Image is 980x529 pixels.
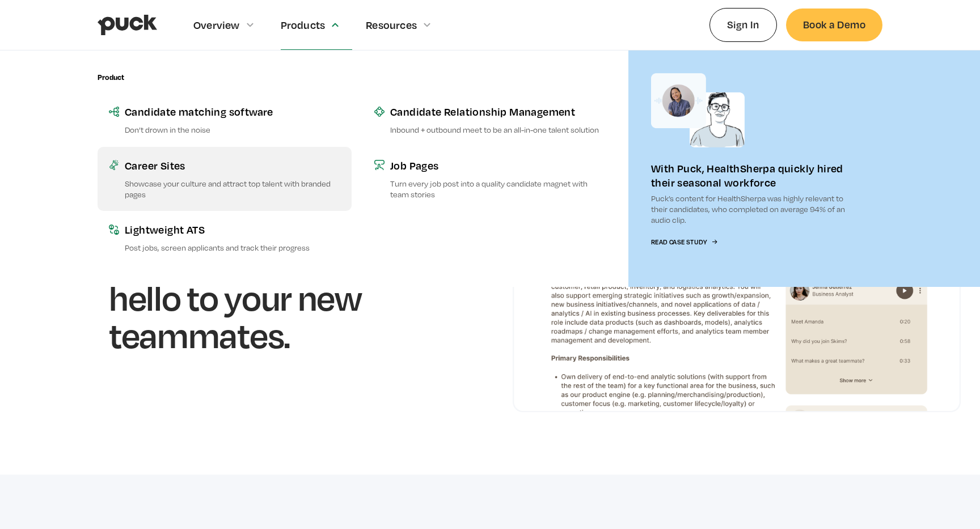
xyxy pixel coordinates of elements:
div: Career Sites [125,158,340,172]
p: Don’t drown in the noise [125,124,340,135]
a: Book a Demo [786,9,882,41]
div: Overview [193,19,240,31]
a: With Puck, HealthSherpa quickly hired their seasonal workforcePuck’s content for HealthSherpa was... [628,50,882,287]
a: Candidate Relationship ManagementInbound + outbound meet to be an all-in-one talent solution [363,93,617,146]
div: Product [98,73,124,82]
div: Candidate Relationship Management [390,104,606,119]
p: Puck’s content for HealthSherpa was highly relevant to their candidates, who completed on average... [651,193,860,226]
div: Products [281,19,326,31]
p: Showcase your culture and attract top talent with branded pages [125,178,340,200]
div: Job Pages [390,158,606,172]
div: Read Case Study [651,239,707,246]
p: Turn every job post into a quality candidate magnet with team stories [390,178,606,200]
p: Inbound + outbound meet to be an all-in-one talent solution [390,124,606,135]
p: Post jobs, screen applicants and track their progress [125,242,340,253]
div: Resources [366,19,417,31]
div: With Puck, HealthSherpa quickly hired their seasonal workforce [651,161,860,189]
a: Candidate matching softwareDon’t drown in the noise [98,93,352,146]
div: Candidate matching software [125,104,340,119]
a: Career SitesShowcase your culture and attract top talent with branded pages [98,147,352,211]
a: Lightweight ATSPost jobs, screen applicants and track their progress [98,211,352,264]
a: Sign In [709,8,777,41]
h1: Say hello to your new teammates. [109,239,424,356]
a: Job PagesTurn every job post into a quality candidate magnet with team stories [363,147,617,211]
div: Lightweight ATS [125,222,340,236]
